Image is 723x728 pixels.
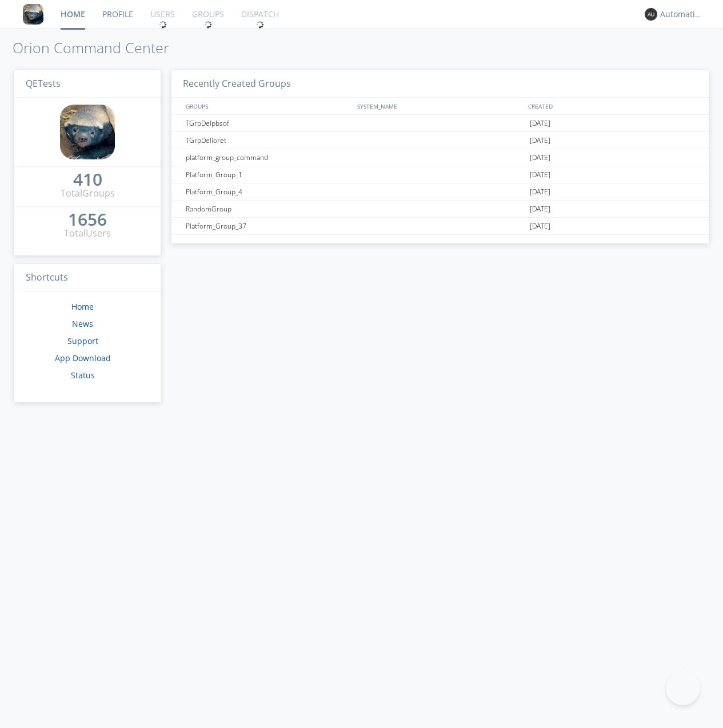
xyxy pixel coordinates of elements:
[525,98,697,114] div: CREATED
[256,21,264,29] img: spin.svg
[171,132,709,149] a: TGrpDelioret[DATE]
[183,166,353,183] div: Platform_Group_1
[183,115,353,131] div: TGrpDelpbsof
[73,174,102,187] a: 410
[204,21,212,29] img: spin.svg
[183,132,353,149] div: TGrpDelioret
[171,115,709,132] a: TGrpDelpbsof[DATE]
[530,183,550,201] span: [DATE]
[530,166,550,183] span: [DATE]
[183,98,351,114] div: GROUPS
[171,183,709,201] a: Platform_Group_4[DATE]
[530,218,550,235] span: [DATE]
[530,149,550,166] span: [DATE]
[55,353,111,363] a: App Download
[183,183,353,200] div: Platform_Group_4
[68,214,107,225] div: 1656
[23,4,43,25] img: 8ff700cf5bab4eb8a436322861af2272
[171,218,709,235] a: Platform_Group_37[DATE]
[67,335,98,346] a: Support
[171,201,709,218] a: RandomGroup[DATE]
[68,214,107,227] a: 1656
[530,115,550,132] span: [DATE]
[61,187,115,200] div: Total Groups
[73,174,102,185] div: 410
[183,149,353,166] div: platform_group_command
[64,227,111,240] div: Total Users
[171,70,709,98] h3: Recently Created Groups
[159,21,167,29] img: spin.svg
[666,671,700,705] iframe: Toggle Customer Support
[171,166,709,183] a: Platform_Group_1[DATE]
[645,8,657,21] img: 373638.png
[72,318,93,329] a: News
[14,264,161,292] h3: Shortcuts
[71,370,95,381] a: Status
[183,218,353,234] div: Platform_Group_37
[660,9,703,20] div: Automation+0004
[71,301,94,312] a: Home
[183,201,353,217] div: RandomGroup
[171,149,709,166] a: platform_group_command[DATE]
[530,132,550,149] span: [DATE]
[354,98,526,114] div: SYSTEM_NAME
[60,105,115,159] img: 8ff700cf5bab4eb8a436322861af2272
[26,77,61,90] span: QETests
[530,201,550,218] span: [DATE]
